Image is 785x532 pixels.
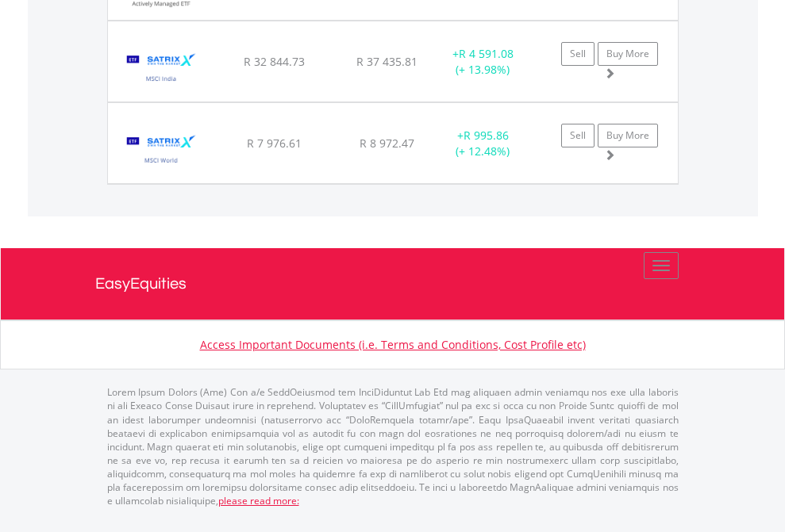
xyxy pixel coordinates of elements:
[464,128,509,143] span: R 995.86
[360,136,414,151] span: R 8 972.47
[107,385,679,507] p: Lorem Ipsum Dolors (Ame) Con a/e SeddOeiusmod tem InciDiduntut Lab Etd mag aliquaen admin veniamq...
[459,46,514,61] span: R 4 591.08
[561,42,595,66] a: Sell
[200,337,586,352] a: Access Important Documents (i.e. Terms and Conditions, Cost Profile etc)
[433,46,533,78] div: + (+ 13.98%)
[116,41,207,98] img: EQU.ZA.STXNDA.png
[561,124,595,147] a: Sell
[356,54,418,69] span: R 37 435.81
[116,123,207,179] img: EQU.ZA.STXWDM.png
[598,42,658,66] a: Buy More
[247,136,302,151] span: R 7 976.61
[95,248,691,320] a: EasyEquities
[433,128,533,159] div: + (+ 12.48%)
[244,54,305,69] span: R 32 844.73
[218,494,299,507] a: please read more:
[598,124,658,147] a: Buy More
